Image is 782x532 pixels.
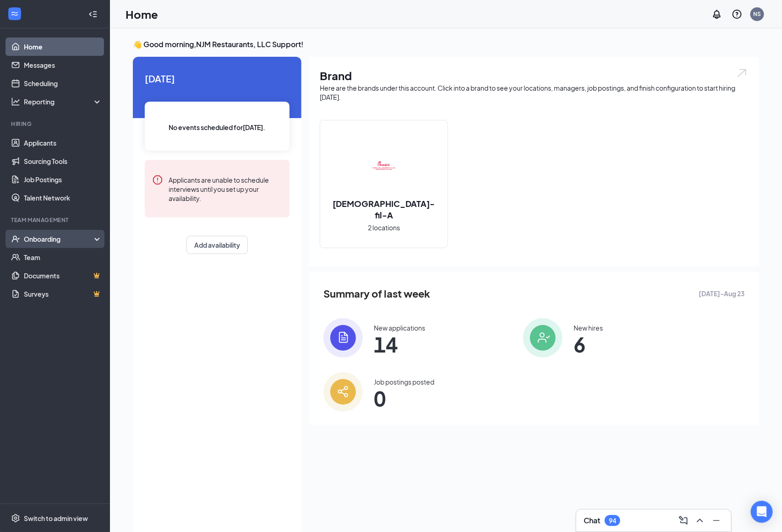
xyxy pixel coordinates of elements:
[320,83,748,102] div: Here are the brands under this account. Click into a brand to see your locations, managers, job p...
[736,68,748,78] img: open.6027fd2a22e1237b5b06.svg
[732,9,743,20] svg: QuestionInfo
[24,266,102,285] a: DocumentsCrown
[754,10,761,18] div: NS
[11,514,20,523] svg: Settings
[695,515,705,526] svg: ChevronUp
[323,286,430,302] span: Summary of last week
[523,318,563,358] img: icon
[24,514,88,523] div: Switch to admin view
[711,515,722,526] svg: Minimize
[584,516,600,526] h3: Chat
[374,377,434,386] div: Job postings posted
[169,174,282,203] div: Applicants are unable to schedule interviews until you set up your availability.
[24,248,102,266] a: Team
[323,318,363,358] img: icon
[374,390,434,407] span: 0
[374,336,425,353] span: 14
[709,513,724,528] button: Minimize
[751,501,773,523] div: Open Intercom Messenger
[711,9,722,20] svg: Notifications
[24,170,102,189] a: Job Postings
[320,198,448,221] h2: [DEMOGRAPHIC_DATA]-fil-A
[368,223,400,233] span: 2 locations
[609,517,616,525] div: 94
[11,120,100,128] div: Hiring
[24,189,102,207] a: Talent Network
[11,97,20,106] svg: Analysis
[11,216,100,224] div: Team Management
[574,336,603,353] span: 6
[152,174,163,185] svg: Error
[24,285,102,303] a: SurveysCrown
[320,68,748,83] h1: Brand
[24,38,102,56] a: Home
[693,513,707,528] button: ChevronUp
[24,134,102,152] a: Applicants
[574,323,603,332] div: New hires
[24,97,103,106] div: Reporting
[145,71,290,86] span: [DATE]
[24,152,102,170] a: Sourcing Tools
[133,39,759,49] h3: 👋 Good morning, NJM Restaurants, LLC Support !
[355,136,413,194] img: Chick-fil-A
[88,10,98,19] svg: Collapse
[323,372,363,412] img: icon
[24,74,102,92] a: Scheduling
[126,6,158,22] h1: Home
[11,234,20,244] svg: UserCheck
[24,56,102,74] a: Messages
[10,9,19,18] svg: WorkstreamLogo
[678,515,689,526] svg: ComposeMessage
[676,513,691,528] button: ComposeMessage
[374,323,425,332] div: New applications
[186,236,248,254] button: Add availability
[699,288,744,299] span: [DATE] - Aug 23
[169,122,266,132] span: No events scheduled for [DATE] .
[24,234,94,244] div: Onboarding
